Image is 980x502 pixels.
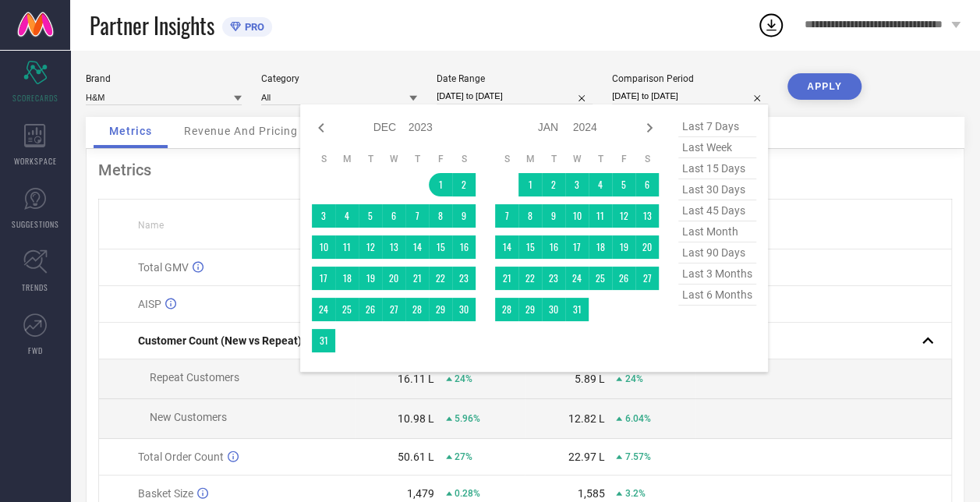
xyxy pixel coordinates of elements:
td: Sat Jan 20 2024 [635,235,659,259]
td: Sun Jan 07 2024 [495,204,518,228]
td: Tue Dec 05 2023 [359,204,382,228]
td: Mon Jan 01 2024 [518,173,542,196]
td: Sun Jan 21 2024 [495,267,518,290]
td: Tue Dec 19 2023 [359,267,382,290]
td: Fri Dec 15 2023 [429,235,452,259]
td: Fri Dec 29 2023 [429,298,452,321]
td: Mon Jan 15 2024 [518,235,542,259]
td: Mon Dec 25 2023 [335,298,359,321]
th: Tuesday [542,153,565,165]
td: Wed Jan 24 2024 [565,267,589,290]
span: 3.2% [624,488,645,499]
td: Wed Jan 17 2024 [565,235,589,259]
td: Mon Dec 04 2023 [335,204,359,228]
td: Thu Dec 21 2023 [405,267,429,290]
div: 1,585 [577,487,604,500]
td: Thu Dec 14 2023 [405,235,429,259]
span: 27% [455,451,472,462]
span: last week [678,137,756,158]
th: Wednesday [382,153,405,165]
span: Total GMV [138,261,189,274]
span: Repeat Customers [150,371,239,384]
th: Monday [518,153,542,165]
th: Thursday [405,153,429,165]
th: Sunday [495,153,518,165]
div: Previous month [312,118,331,137]
div: Comparison Period [612,73,768,84]
td: Thu Dec 07 2023 [405,204,429,228]
td: Tue Jan 23 2024 [542,267,565,290]
span: last 6 months [678,285,756,306]
div: Brand [86,73,242,84]
span: Partner Insights [90,9,214,41]
span: last 30 days [678,179,756,200]
td: Sun Dec 24 2023 [312,298,335,321]
td: Tue Jan 09 2024 [542,204,565,228]
td: Wed Dec 27 2023 [382,298,405,321]
td: Sun Dec 17 2023 [312,267,335,290]
td: Tue Jan 02 2024 [542,173,565,196]
span: Customer Count (New vs Repeat) [138,334,302,347]
th: Sunday [312,153,335,165]
div: 50.61 L [398,451,434,463]
td: Sun Dec 10 2023 [312,235,335,259]
td: Sat Dec 23 2023 [452,267,476,290]
td: Wed Jan 03 2024 [565,173,589,196]
td: Wed Dec 20 2023 [382,267,405,290]
td: Sat Dec 30 2023 [452,298,476,321]
span: Total Order Count [138,451,224,463]
span: PRO [241,21,264,33]
span: TRENDS [22,281,48,293]
td: Thu Jan 25 2024 [589,267,612,290]
span: last 90 days [678,242,756,263]
td: Sun Jan 28 2024 [495,298,518,321]
td: Fri Jan 19 2024 [612,235,635,259]
button: APPLY [787,73,861,100]
td: Fri Dec 08 2023 [429,204,452,228]
td: Sun Dec 31 2023 [312,329,335,352]
div: 22.97 L [568,451,604,463]
th: Wednesday [565,153,589,165]
td: Sun Jan 14 2024 [495,235,518,259]
div: 10.98 L [398,412,434,425]
span: Metrics [109,125,152,137]
td: Sat Jan 27 2024 [635,267,659,290]
td: Fri Jan 12 2024 [612,204,635,228]
span: last month [678,221,756,242]
td: Mon Dec 18 2023 [335,267,359,290]
td: Sun Dec 03 2023 [312,204,335,228]
td: Mon Jan 29 2024 [518,298,542,321]
td: Sat Dec 16 2023 [452,235,476,259]
input: Select date range [437,88,593,104]
div: Category [261,73,417,84]
span: SCORECARDS [12,92,58,104]
span: FWD [28,345,43,356]
span: Name [138,220,164,231]
td: Thu Jan 18 2024 [589,235,612,259]
th: Tuesday [359,153,382,165]
td: Sat Jan 06 2024 [635,173,659,196]
td: Mon Dec 11 2023 [335,235,359,259]
div: Open download list [757,11,785,39]
span: 24% [624,373,642,384]
th: Friday [612,153,635,165]
td: Mon Jan 22 2024 [518,267,542,290]
span: last 7 days [678,116,756,137]
span: SUGGESTIONS [12,218,59,230]
div: Date Range [437,73,593,84]
td: Wed Dec 06 2023 [382,204,405,228]
td: Tue Dec 26 2023 [359,298,382,321]
td: Fri Dec 01 2023 [429,173,452,196]
span: last 15 days [678,158,756,179]
th: Monday [335,153,359,165]
span: last 3 months [678,263,756,285]
div: 5.89 L [574,373,604,385]
th: Saturday [635,153,659,165]
th: Saturday [452,153,476,165]
span: Revenue And Pricing [184,125,298,137]
input: Select comparison period [612,88,768,104]
div: Next month [640,118,659,137]
td: Thu Dec 28 2023 [405,298,429,321]
td: Sat Dec 09 2023 [452,204,476,228]
span: WORKSPACE [14,155,57,167]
